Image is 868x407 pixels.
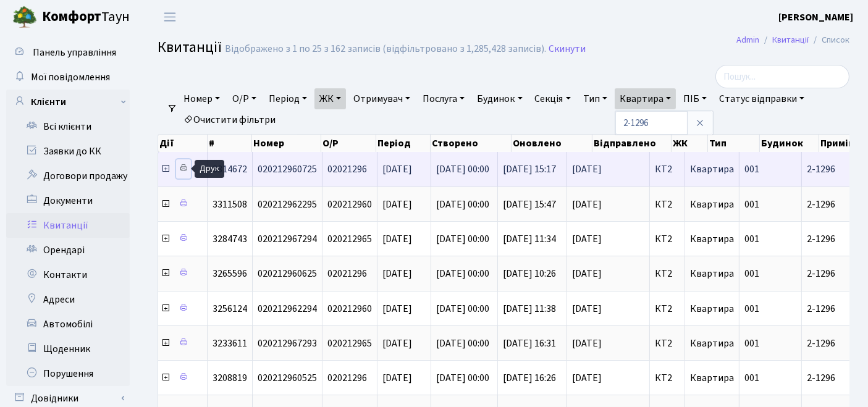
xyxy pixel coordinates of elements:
span: 001 [744,232,759,246]
span: [DATE] [382,267,412,280]
span: 020212965 [327,232,372,246]
a: Порушення [6,361,130,386]
span: [DATE] [382,198,412,211]
span: [DATE] 00:00 [436,232,489,246]
span: 3256124 [213,302,247,316]
th: Номер [252,135,321,152]
th: О/Р [321,135,376,152]
span: 020212960725 [258,162,317,176]
a: Клієнти [6,90,130,114]
a: Адреси [6,287,130,312]
th: Тип [708,135,760,152]
span: КТ2 [655,199,680,209]
span: 001 [744,337,759,350]
b: [PERSON_NAME] [778,10,853,24]
span: [DATE] [572,269,644,279]
a: ЖК [314,88,346,109]
span: [DATE] [382,232,412,246]
span: 001 [744,371,759,385]
th: # [208,135,252,152]
span: 020212967293 [258,337,317,350]
span: [DATE] 11:34 [503,232,556,246]
a: Будинок [472,88,527,109]
span: [DATE] 00:00 [436,198,489,211]
a: Очистити фільтри [179,109,280,130]
a: Квартира [615,88,676,109]
span: [DATE] [572,338,644,348]
span: Квартира [690,337,734,350]
span: 001 [744,267,759,280]
span: [DATE] 00:00 [436,267,489,280]
span: Мої повідомлення [31,70,110,84]
a: Всі клієнти [6,114,130,139]
span: [DATE] 00:00 [436,337,489,350]
th: Будинок [760,135,819,152]
span: 001 [744,198,759,211]
span: Квартира [690,198,734,211]
span: Квартира [690,232,734,246]
span: 3233611 [213,337,247,350]
th: Відправлено [592,135,671,152]
a: Номер [179,88,225,109]
span: 3314672 [213,162,247,176]
span: 001 [744,162,759,176]
a: Admin [736,33,759,46]
span: 020212962294 [258,302,317,316]
a: Секція [530,88,576,109]
a: Орендарі [6,238,130,262]
a: Послуга [418,88,470,109]
span: [DATE] [572,373,644,383]
a: ПІБ [678,88,712,109]
a: Квитанції [6,213,130,238]
span: [DATE] 16:26 [503,371,556,385]
span: 3208819 [213,371,247,385]
span: 02021296 [327,267,367,280]
input: Пошук... [715,65,849,88]
span: Квитанції [158,36,222,58]
a: Скинути [549,43,586,55]
span: Панель управління [33,46,116,59]
th: Дії [158,135,208,152]
span: [DATE] 00:00 [436,162,489,176]
span: 020212967294 [258,232,317,246]
span: Квартира [690,267,734,280]
span: 020212962295 [258,198,317,211]
span: 3284743 [213,232,247,246]
span: [DATE] 15:47 [503,198,556,211]
a: Мої повідомлення [6,65,130,90]
span: [DATE] [382,162,412,176]
span: КТ2 [655,373,680,383]
span: [DATE] [382,337,412,350]
span: 3265596 [213,267,247,280]
span: 001 [744,302,759,316]
nav: breadcrumb [718,27,868,53]
span: КТ2 [655,338,680,348]
span: [DATE] 00:00 [436,371,489,385]
a: Статус відправки [714,88,809,109]
a: Щоденник [6,337,130,361]
span: Таун [42,7,130,28]
span: 020212960625 [258,267,317,280]
span: [DATE] 00:00 [436,302,489,316]
b: Комфорт [42,7,101,27]
span: КТ2 [655,304,680,314]
a: [PERSON_NAME] [778,10,853,25]
th: Оновлено [512,135,592,152]
span: Квартира [690,302,734,316]
span: Квартира [690,162,734,176]
th: ЖК [672,135,709,152]
th: Створено [431,135,512,152]
span: 020212960 [327,198,372,211]
span: КТ2 [655,234,680,244]
a: Квитанції [772,33,809,46]
a: Тип [578,88,612,109]
li: Список [809,33,849,47]
span: [DATE] [572,304,644,314]
span: 02021296 [327,162,367,176]
span: [DATE] 10:26 [503,267,556,280]
span: [DATE] [572,164,644,174]
span: [DATE] 11:38 [503,302,556,316]
span: 020212960525 [258,371,317,385]
a: Отримувач [348,88,415,109]
div: Відображено з 1 по 25 з 162 записів (відфільтровано з 1,285,428 записів). [225,43,546,55]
